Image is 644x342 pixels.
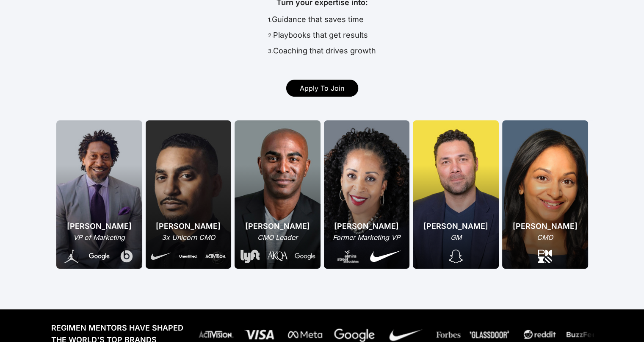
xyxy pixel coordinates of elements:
[268,29,376,45] div: Playbooks that get results
[268,48,273,55] span: 3.
[61,232,137,242] div: VP of Marketing
[61,220,137,232] div: [PERSON_NAME]
[300,84,344,92] span: Apply To Join
[240,232,315,242] div: CMO Leader
[240,220,315,232] div: [PERSON_NAME]
[332,232,401,242] div: Former Marketing VP
[423,220,488,232] div: [PERSON_NAME]
[332,220,401,232] div: [PERSON_NAME]
[151,220,226,232] div: [PERSON_NAME]
[423,232,488,242] div: GM
[268,32,273,39] span: 2.
[513,232,578,242] div: CMO
[268,14,376,29] div: Guidance that saves time
[286,80,358,97] a: Apply To Join
[268,45,376,61] div: Coaching that drives growth
[268,17,272,23] span: 1.
[513,220,578,232] div: [PERSON_NAME]
[151,232,226,242] div: 3x Unicorn CMO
